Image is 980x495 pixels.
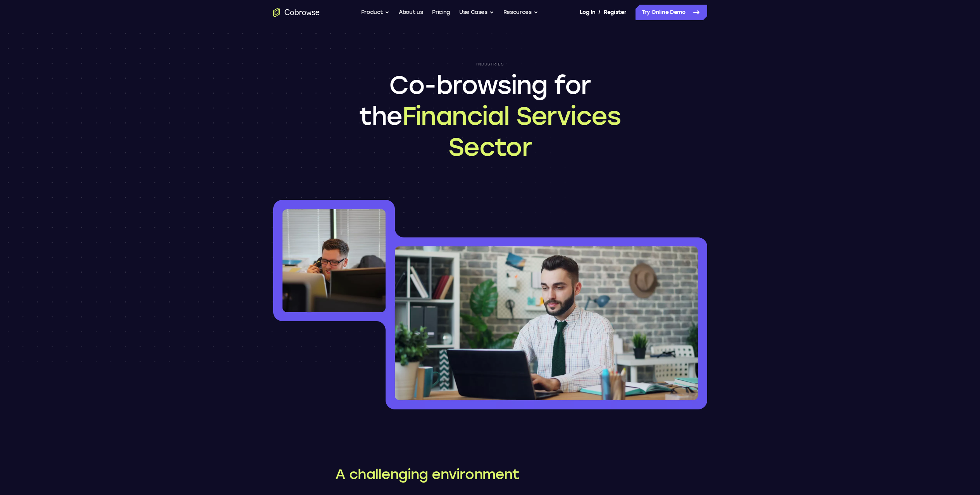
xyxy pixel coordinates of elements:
a: Try Online Demo [636,5,707,20]
a: Register [604,5,626,20]
button: Resources [503,5,538,20]
span: Financial Services Sector [402,101,621,162]
h2: A challenging environment [335,465,645,484]
button: Product [361,5,390,20]
img: Co-browsing for the Financial Services Sector [273,200,707,409]
p: Industries [476,62,504,67]
button: Use Cases [459,5,494,20]
a: Pricing [432,5,450,20]
span: / [598,8,601,17]
h1: Co-browsing for the [335,70,645,163]
a: Log In [580,5,595,20]
a: About us [399,5,423,20]
a: Go to the home page [273,8,320,17]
